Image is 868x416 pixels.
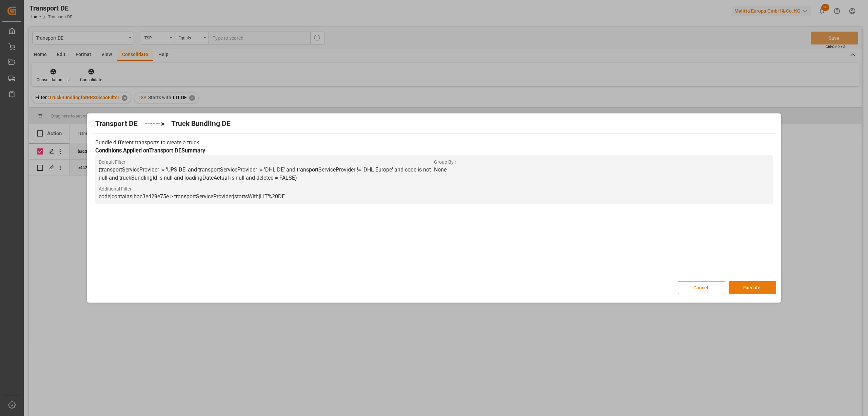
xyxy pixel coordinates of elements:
[144,119,164,129] h2: ------>
[95,119,138,129] h2: Transport DE
[434,166,769,174] p: None
[678,281,725,294] button: Cancel
[95,139,773,147] p: Bundle different transports to create a truck.
[99,185,434,193] span: Additional Filter :
[171,119,231,129] h2: Truck Bundling DE
[99,166,434,182] p: (transportServiceProvider != 'UPS DE' and transportServiceProvider != 'DHL DE' and transportServi...
[434,159,769,166] span: Group By :
[95,147,773,155] h3: Conditions Applied on Transport DE Summary
[99,193,434,201] p: code|contains|bac3e429e75e > transportServiceProvider|startsWith|LIT%20DE
[99,159,434,166] span: Default Filter :
[729,281,776,294] button: Execute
